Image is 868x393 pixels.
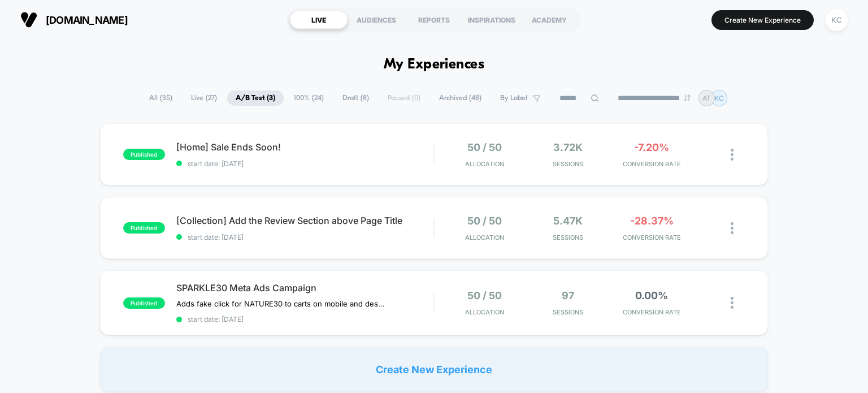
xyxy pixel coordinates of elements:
[714,94,724,102] p: KC
[731,297,734,309] img: close
[613,234,691,241] span: CONVERSION RATE
[20,11,37,28] img: Visually logo
[529,160,607,168] span: Sessions
[702,94,711,102] p: AT
[176,233,434,241] span: start date: [DATE]
[731,222,734,234] img: close
[826,9,848,31] div: KC
[46,14,128,26] span: [DOMAIN_NAME]
[529,234,607,241] span: Sessions
[285,90,332,106] span: 100% ( 24 )
[431,90,490,106] span: Archived ( 48 )
[553,141,583,153] span: 3.72k
[467,215,502,227] span: 50 / 50
[405,11,463,29] div: REPORTS
[467,141,502,153] span: 50 / 50
[634,141,669,153] span: -7.20%
[123,297,165,309] span: published
[465,234,504,241] span: Allocation
[100,347,769,392] div: Create New Experience
[711,10,814,30] button: Create New Experience
[822,8,851,32] button: KC
[463,11,520,29] div: INSPIRATIONS
[613,308,691,316] span: CONVERSION RATE
[553,215,583,227] span: 5.47k
[520,11,578,29] div: ACADEMY
[613,160,691,168] span: CONVERSION RATE
[17,11,131,29] button: [DOMAIN_NAME]
[176,282,434,293] span: SPARKLE30 Meta Ads Campaign
[635,290,668,301] span: 0.00%
[176,315,434,323] span: start date: [DATE]
[500,94,527,102] span: By Label
[465,160,504,168] span: Allocation
[348,11,405,29] div: AUDIENCES
[465,308,504,316] span: Allocation
[176,141,434,153] span: [Home] Sale Ends Soon!
[384,57,485,73] h1: My Experiences
[731,149,734,161] img: close
[684,94,691,101] img: end
[123,222,165,234] span: published
[141,90,181,106] span: All ( 35 )
[334,90,377,106] span: Draft ( 8 )
[529,308,607,316] span: Sessions
[227,90,284,106] span: A/B Test ( 3 )
[123,149,165,160] span: published
[183,90,225,106] span: Live ( 27 )
[630,215,674,227] span: -28.37%
[290,11,348,29] div: LIVE
[176,159,434,168] span: start date: [DATE]
[176,299,386,308] span: Adds fake click for NATURE30 to carts on mobile and desktop and changes the DISCOUNT CODE text to...
[562,290,574,301] span: 97
[176,215,434,226] span: [Collection] Add the Review Section above Page Title
[467,290,502,301] span: 50 / 50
